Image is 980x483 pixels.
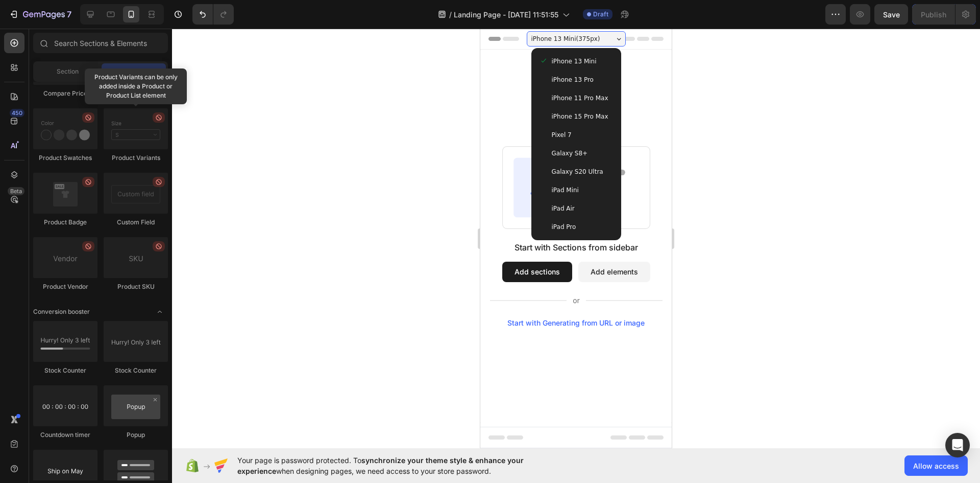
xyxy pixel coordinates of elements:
[33,366,97,375] div: Stock Counter
[4,4,76,25] button: 7
[237,456,524,475] span: synchronize your theme style & enhance your experience
[10,109,24,117] div: 450
[480,29,672,448] iframe: Design area
[921,9,946,20] div: Publish
[33,282,97,291] div: Product Vendor
[104,366,168,375] div: Stock Counter
[454,9,558,20] span: Landing Page - [DATE] 11:51:55
[449,9,452,20] span: /
[33,307,90,316] span: Conversion booster
[883,10,900,19] span: Save
[33,218,97,227] div: Product Badge
[104,430,168,440] div: Popup
[874,4,908,25] button: Save
[67,8,71,20] p: 7
[104,89,168,98] div: Product Quantity
[8,187,24,195] div: Beta
[593,10,608,19] span: Draft
[104,282,168,291] div: Product SKU
[33,89,97,98] div: Compare Price
[913,461,959,471] span: Allow access
[104,218,168,227] div: Custom Field
[33,430,97,440] div: Countdown timer
[152,304,168,320] span: Toggle open
[192,4,234,25] div: Undo/Redo
[904,455,968,476] button: Allow access
[57,67,79,76] span: Section
[945,433,970,457] div: Open Intercom Messenger
[104,153,168,163] div: Product Variants
[237,455,563,476] span: Your page is password protected. To when designing pages, we need access to your store password.
[33,153,97,163] div: Product Swatches
[912,4,955,25] button: Publish
[122,67,145,76] span: Element
[33,33,168,53] input: Search Sections & Elements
